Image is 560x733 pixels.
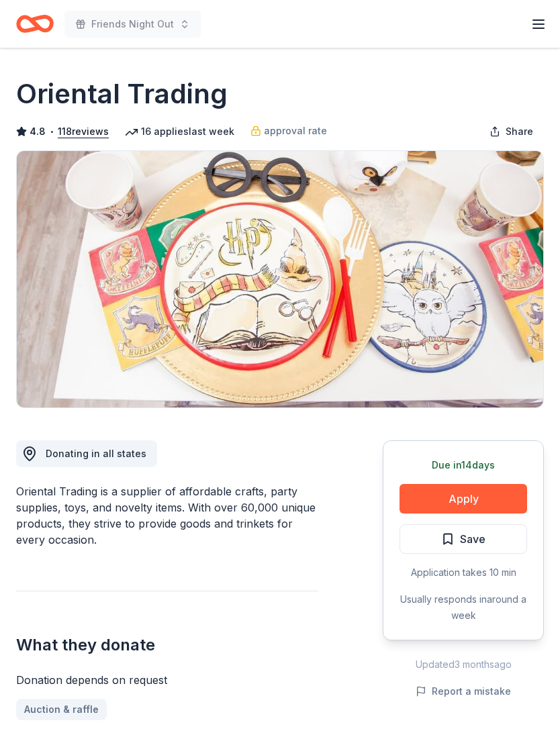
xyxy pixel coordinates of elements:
div: Application takes 10 min [400,565,527,581]
div: 16 applies last week [125,124,234,140]
button: 118reviews [58,124,109,140]
button: Apply [400,484,527,514]
button: Save [400,524,527,554]
a: Home [16,8,54,40]
span: Save [460,530,485,548]
a: approval rate [250,123,327,139]
span: Donating in all states [46,448,146,459]
a: Auction & raffle [16,699,107,720]
div: Updated 3 months ago [383,656,544,673]
span: 4.8 [30,124,46,140]
div: Donation depends on request [16,672,318,688]
button: Report a mistake [416,683,511,699]
span: Friends Night Out [91,16,174,32]
div: Oriental Trading is a supplier of affordable crafts, party supplies, toys, and novelty items. Wit... [16,483,318,548]
h1: Oriental Trading [16,75,228,113]
span: Share [506,124,533,140]
span: approval rate [264,123,327,139]
h2: What they donate [16,634,318,656]
button: Share [479,118,544,145]
div: Usually responds in around a week [400,591,527,624]
button: Friends Night Out [64,11,201,38]
span: • [50,126,54,137]
img: Image for Oriental Trading [17,151,543,407]
div: Due in 14 days [400,457,527,473]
